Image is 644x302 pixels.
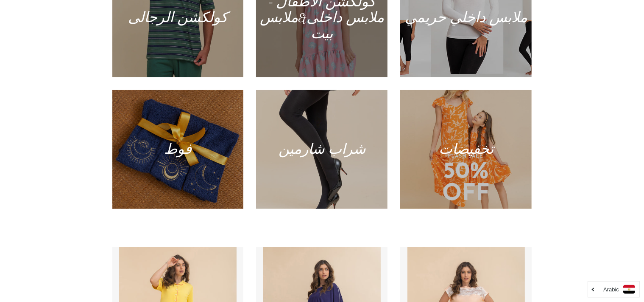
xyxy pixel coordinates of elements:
i: Arabic [603,287,619,292]
a: شراب شارمين [256,90,388,209]
a: فوط [112,90,244,209]
a: تخفيضات [400,90,532,209]
a: Arabic [592,285,635,294]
